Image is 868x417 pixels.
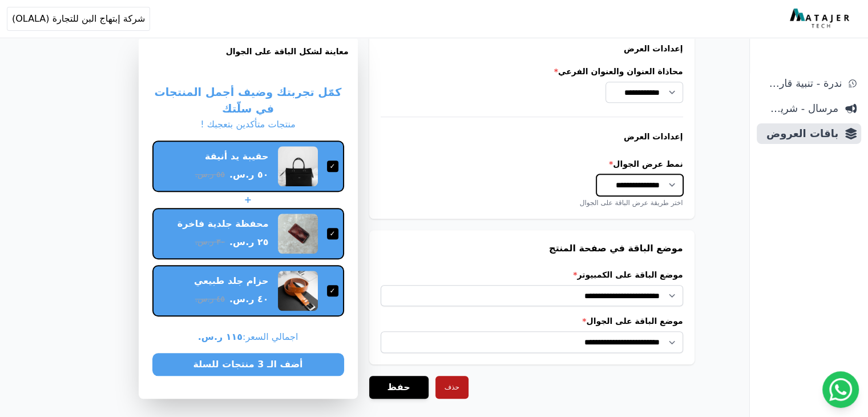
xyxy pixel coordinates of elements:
[193,358,302,371] span: أضف الـ 3 منتجات للسلة
[7,7,150,31] button: شركة إبتهاج البن للتجارة (OLALA)
[152,118,344,131] p: منتجات متأكدين بتعجبك !
[229,292,269,306] span: ٤٠ ر.س.
[381,242,683,255] h3: موضع الباقة في صفحة المنتج
[194,275,269,288] div: حزام جلد طبيعي
[195,294,225,306] span: ٤٥ ر.س.
[761,126,838,142] span: باقات العروض
[148,46,349,71] h3: معاينة لشكل الباقة على الجوال
[381,269,683,280] label: موضع الباقة على الكمبيوتر
[435,376,469,399] button: حذف
[229,168,269,182] span: ٥٠ ر.س.
[152,85,344,118] h3: كمّل تجربتك وضيف أجمل المنتجات في سلّتك
[278,214,318,254] img: محفظة جلدية فاخرة
[381,43,683,54] h4: إعدادات العرض
[278,271,318,311] img: حزام جلد طبيعي
[229,235,269,249] span: ٢٥ ر.س.
[195,236,225,248] span: ٣٠ ر.س.
[198,331,243,342] b: ١١٥ ر.س.
[381,315,683,327] label: موضع الباقة على الجوال
[152,353,344,376] button: أضف الـ 3 منتجات للسلة
[381,131,683,142] h4: إعدادات العرض
[205,151,268,163] div: حقيبة يد أنيقة
[381,198,683,207] div: اختر طريقة عرض الباقة على الجوال
[12,12,145,26] span: شركة إبتهاج البن للتجارة (OLALA)
[152,330,344,344] span: اجمالي السعر:
[152,193,344,207] div: +
[761,101,838,117] span: مرسال - شريط دعاية
[790,9,852,29] img: MatajerTech Logo
[369,376,429,399] button: حفظ
[761,75,842,91] span: ندرة - تنبية قارب علي النفاذ
[381,66,683,77] label: محاذاة العنوان والعنوان الفرعي
[177,218,269,231] div: محفظة جلدية فاخرة
[195,169,225,181] span: ٥٥ ر.س.
[278,146,318,186] img: حقيبة يد أنيقة
[381,158,683,170] label: نمط عرض الجوال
